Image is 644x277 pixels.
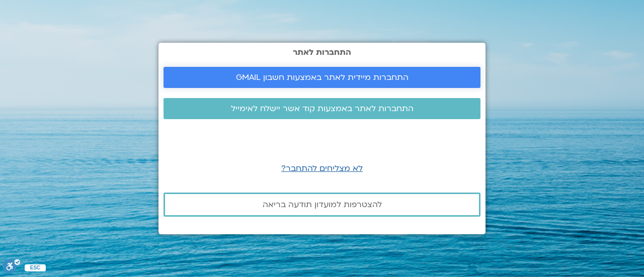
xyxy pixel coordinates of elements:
span: להצטרפות למועדון תודעה בריאה [263,200,382,209]
a: לא מצליחים להתחבר? [281,163,363,174]
span: התחברות מיידית לאתר באמצעות חשבון GMAIL [236,73,409,82]
a: להצטרפות למועדון תודעה בריאה [164,193,480,217]
a: התחברות לאתר באמצעות קוד אשר יישלח לאימייל [164,98,480,119]
a: התחברות מיידית לאתר באמצעות חשבון GMAIL [164,67,480,88]
span: התחברות לאתר באמצעות קוד אשר יישלח לאימייל [231,104,414,113]
h2: התחברות לאתר [164,48,480,57]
